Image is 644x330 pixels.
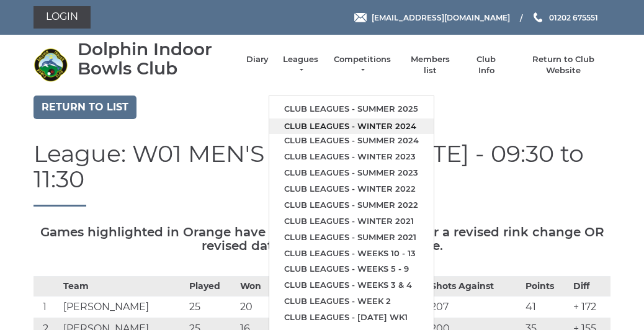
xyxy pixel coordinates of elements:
[468,54,504,76] a: Club Info
[269,246,434,262] a: Club leagues - Weeks 10 - 13
[60,297,186,318] td: [PERSON_NAME]
[237,297,274,318] td: 20
[427,297,523,318] td: 207
[269,149,434,165] a: Club leagues - Winter 2023
[269,277,434,293] a: Club leagues - Weeks 3 & 4
[269,293,434,310] a: Club leagues - Week 2
[570,297,610,318] td: + 172
[534,12,542,22] img: Phone us
[549,12,598,22] span: 01202 675551
[354,12,510,24] a: Email [EMAIL_ADDRESS][DOMAIN_NAME]
[281,54,320,76] a: Leagues
[78,40,234,78] div: Dolphin Indoor Bowls Club
[517,54,610,76] a: Return to Club Website
[522,297,570,318] td: 41
[246,54,269,65] a: Diary
[34,6,91,29] a: Login
[333,54,392,76] a: Competitions
[522,277,570,297] th: Points
[269,197,434,213] a: Club leagues - Summer 2022
[372,12,510,22] span: [EMAIL_ADDRESS][DOMAIN_NAME]
[186,297,237,318] td: 25
[354,13,367,22] img: Email
[34,96,136,119] a: Return to list
[269,261,434,277] a: Club leagues - Weeks 5 - 9
[60,277,186,297] th: Team
[269,213,434,230] a: Club leagues - Winter 2021
[269,133,434,149] a: Club leagues - Summer 2024
[570,277,610,297] th: Diff
[269,118,434,135] a: Club leagues - Winter 2024
[237,277,274,297] th: Won
[34,225,610,252] h5: Games highlighted in Orange have changed. Please check for a revised rink change OR revised date ...
[186,277,237,297] th: Played
[427,277,523,297] th: Shots Against
[34,141,610,207] h1: League: W01 MEN'S TRIPLES - [DATE] - 09:30 to 11:30
[532,12,598,24] a: Phone us 01202 675551
[269,181,434,197] a: Club leagues - Winter 2022
[34,297,60,318] td: 1
[34,48,68,82] img: Dolphin Indoor Bowls Club
[269,310,434,326] a: Club leagues - [DATE] wk1
[404,54,455,76] a: Members list
[269,165,434,181] a: Club leagues - Summer 2023
[269,230,434,246] a: Club leagues - Summer 2021
[269,101,434,117] a: Club leagues - Summer 2025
